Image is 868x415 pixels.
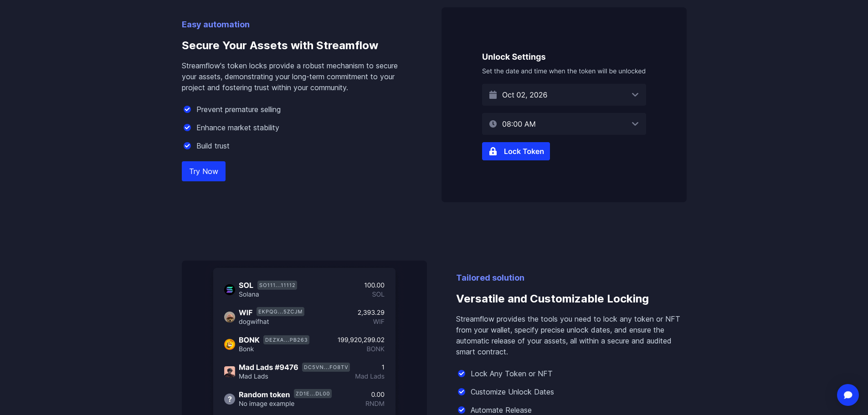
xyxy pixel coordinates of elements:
[182,60,412,93] p: Streamflow's token locks provide a robust mechanism to secure your assets, demonstrating your lon...
[196,140,230,151] p: Build trust
[182,18,412,31] p: Easy automation
[456,313,687,357] p: Streamflow provides the tools you need to lock any token or NFT from your wallet, specify precise...
[471,386,554,397] p: Customize Unlock Dates
[182,161,226,181] a: Try Now
[837,384,859,406] div: Open Intercom Messenger
[471,368,553,379] p: Lock Any Token or NFT
[182,31,412,60] h3: Secure Your Assets with Streamflow
[196,122,279,133] p: Enhance market stability
[456,272,687,284] p: Tailored solution
[442,7,687,202] img: Secure Your Assets with Streamflow
[196,104,281,115] p: Prevent premature selling
[456,284,687,313] h3: Versatile and Customizable Locking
